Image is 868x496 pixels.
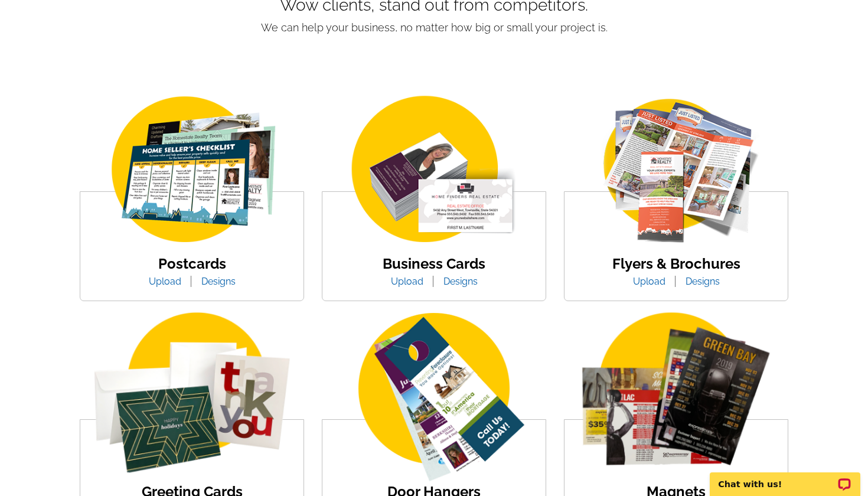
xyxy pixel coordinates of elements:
a: Designs [192,276,244,287]
a: Upload [382,276,432,287]
a: Upload [140,276,190,287]
img: door-hanger-img.png [322,312,546,485]
a: Flyers & Brochures [612,255,740,272]
a: Upload [624,276,674,287]
p: We can help your business, no matter how big or small your project is. [80,19,788,35]
img: greeting-card.png [80,312,304,485]
a: Business Cards [383,255,485,272]
img: img_postcard.png [92,93,292,248]
img: magnets.png [564,312,788,485]
iframe: LiveChat chat widget [702,459,868,496]
a: Designs [677,276,729,287]
img: business-card.png [334,93,534,248]
img: flyer-card.png [576,93,776,248]
a: Designs [435,276,487,287]
a: Postcards [158,255,226,272]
